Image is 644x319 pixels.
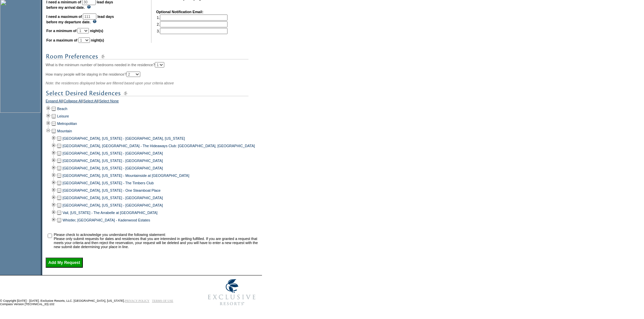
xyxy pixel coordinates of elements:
b: night(s) [91,38,104,42]
a: PRIVACY POLICY [125,299,149,302]
a: Metropolitan [57,122,77,126]
a: Whistler, [GEOGRAPHIC_DATA] - Kadenwood Estates [63,218,150,222]
td: 2. [157,21,228,27]
b: Optional Notification Email: [156,10,204,14]
a: [GEOGRAPHIC_DATA], [US_STATE] - [GEOGRAPHIC_DATA] [63,159,163,163]
img: subTtlRoomPreferences.gif [46,52,248,61]
td: Please check to acknowledge you understand the following statement: Please only submit requests f... [54,233,260,249]
a: Mountain [57,129,72,133]
span: Note: the residences displayed below are filtered based upon your criteria above [46,81,174,85]
td: 1. [157,15,228,21]
b: For a maximum of [46,38,77,42]
a: [GEOGRAPHIC_DATA], [US_STATE] - [GEOGRAPHIC_DATA] [63,166,163,170]
b: I need a maximum of [46,15,82,19]
a: [GEOGRAPHIC_DATA], [US_STATE] - The Timbers Club [63,181,154,185]
a: Beach [57,107,67,111]
b: night(s) [90,29,103,33]
a: [GEOGRAPHIC_DATA], [US_STATE] - [GEOGRAPHIC_DATA], [US_STATE] [63,136,185,140]
img: questionMark_lightBlue.gif [93,20,97,23]
a: Collapse All [64,99,82,105]
a: Expand All [46,99,63,105]
a: [GEOGRAPHIC_DATA], [US_STATE] - One Steamboat Place [63,188,161,192]
a: [GEOGRAPHIC_DATA], [US_STATE] - Mountainside at [GEOGRAPHIC_DATA] [63,174,189,178]
a: [GEOGRAPHIC_DATA], [US_STATE] - [GEOGRAPHIC_DATA] [63,203,163,207]
b: For a minimum of [46,29,76,33]
a: Vail, [US_STATE] - The Arrabelle at [GEOGRAPHIC_DATA] [63,211,158,215]
b: lead days before my departure date. [46,15,114,24]
a: TERMS OF USE [152,299,173,302]
a: [GEOGRAPHIC_DATA], [GEOGRAPHIC_DATA] - The Hideaways Club: [GEOGRAPHIC_DATA], [GEOGRAPHIC_DATA] [63,144,255,148]
div: | | | [46,99,260,105]
input: Add My Request [46,258,83,268]
img: questionMark_lightBlue.gif [87,5,91,9]
a: [GEOGRAPHIC_DATA], [US_STATE] - [GEOGRAPHIC_DATA] [63,196,163,200]
a: Select None [99,99,119,105]
a: [GEOGRAPHIC_DATA], [US_STATE] - [GEOGRAPHIC_DATA] [63,151,163,155]
a: Leisure [57,114,69,118]
td: 3. [157,28,228,34]
a: Select All [84,99,98,105]
img: Exclusive Resorts [201,275,262,309]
